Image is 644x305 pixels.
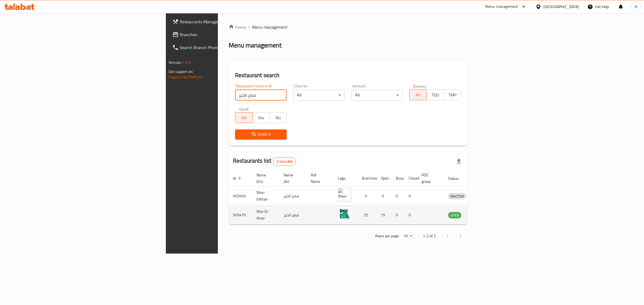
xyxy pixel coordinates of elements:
a: Branches [168,28,273,41]
span: Search [239,131,282,138]
div: Menu-management [485,3,518,10]
td: 15 [376,206,391,225]
div: [GEOGRAPHIC_DATA] [543,4,579,10]
button: No [269,112,287,123]
p: Rows per page: [375,233,399,239]
td: 0 [358,187,376,206]
button: Search [235,129,287,139]
span: Name (Ar) [284,172,300,185]
span: OPEN [448,212,461,218]
div: Rows per page: [401,232,414,240]
th: Closed [404,170,417,187]
button: Yes [252,112,270,123]
p: 1-2 of 2 [423,233,436,239]
a: Support.OpsPlatform [169,73,203,80]
div: Export file [452,155,465,168]
button: TGO [426,90,444,100]
span: All [412,91,425,99]
div: All [351,90,403,101]
button: All [409,90,427,100]
a: Restaurants Management [168,15,273,28]
span: Get support on: [169,68,193,75]
table: enhanced table [229,170,491,225]
button: All [235,112,253,123]
label: Delivery [413,84,426,88]
td: 0 [404,187,417,206]
span: Version: [169,59,182,66]
th: Busy [391,170,404,187]
span: POS group [422,172,437,185]
span: Restaurants Management [180,18,269,25]
span: Search Branch Phone [180,44,269,51]
span: INACTIVE [448,193,466,199]
span: Ref. Name [311,172,327,185]
td: 25 [358,206,376,225]
td: 0 [376,187,391,206]
td: مصر الخير [279,187,306,206]
span: Name (En) [257,172,273,185]
span: Branches [180,31,269,38]
td: 0 [391,187,404,206]
span: 1.0.0 [182,59,191,66]
span: Status [448,175,466,182]
nav: breadcrumb [229,24,467,30]
th: Branches [358,170,376,187]
h2: Restaurant search [235,71,461,79]
input: Search for restaurant name or ID.. [235,90,287,101]
span: ID [233,175,243,182]
span: All [237,114,250,122]
th: Logo [334,170,358,187]
div: Total records count [273,157,296,166]
label: Upsell [239,107,249,111]
td: مصر الخير [279,206,306,225]
a: Search Branch Phone [168,41,273,54]
span: 2 record(s) [273,159,296,164]
span: Yes [255,114,268,122]
td: 0 [404,206,417,225]
img: Masr ElKhair [338,188,351,202]
span: M [634,4,638,10]
td: 0 [391,206,404,225]
th: Open [376,170,391,187]
h2: Restaurants list [233,157,296,166]
div: All [293,90,345,101]
span: TGO [429,91,442,99]
span: TMP [446,91,459,99]
button: TMP [444,90,461,100]
div: OPEN [448,212,461,218]
img: Misr El-Kheir [338,207,351,221]
span: No [272,114,285,122]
